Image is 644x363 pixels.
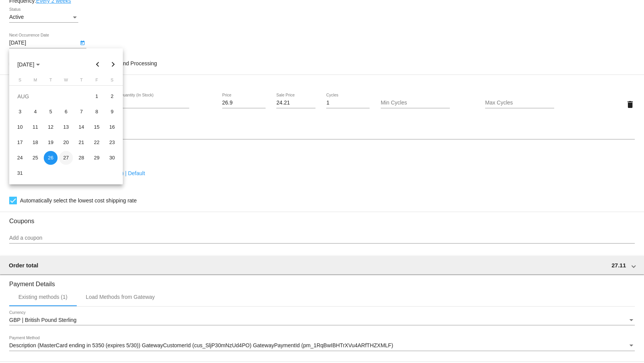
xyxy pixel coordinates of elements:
[59,136,73,149] div: 20
[59,151,73,165] div: 27
[105,105,119,119] div: 9
[89,150,104,166] td: August 29, 2025
[74,119,89,135] td: August 14, 2025
[44,105,58,119] div: 5
[74,135,89,150] td: August 21, 2025
[13,120,27,134] div: 10
[43,104,58,119] td: August 5, 2025
[59,105,73,119] div: 6
[89,89,104,104] td: August 1, 2025
[13,151,27,165] div: 24
[43,150,58,166] td: August 26, 2025
[28,78,43,85] th: Monday
[28,104,43,119] td: August 4, 2025
[105,151,119,165] div: 30
[74,150,89,166] td: August 28, 2025
[12,78,28,85] th: Sunday
[90,120,104,134] div: 15
[28,105,42,119] div: 4
[12,119,28,135] td: August 10, 2025
[104,150,120,166] td: August 30, 2025
[13,136,27,149] div: 17
[104,119,120,135] td: August 16, 2025
[12,104,28,119] td: August 3, 2025
[44,120,58,134] div: 12
[12,150,28,166] td: August 24, 2025
[28,120,42,134] div: 11
[89,135,104,150] td: August 22, 2025
[74,151,88,165] div: 28
[105,136,119,149] div: 23
[43,135,58,150] td: August 19, 2025
[90,57,106,72] button: Previous month
[58,104,74,119] td: August 6, 2025
[106,57,121,72] button: Next month
[44,136,58,149] div: 19
[105,90,119,103] div: 2
[74,120,88,134] div: 14
[105,120,119,134] div: 16
[89,104,104,119] td: August 8, 2025
[74,78,89,85] th: Thursday
[58,150,74,166] td: August 27, 2025
[28,135,43,150] td: August 18, 2025
[58,78,74,85] th: Wednesday
[104,104,120,119] td: August 9, 2025
[90,151,104,165] div: 29
[90,136,104,149] div: 22
[74,104,89,119] td: August 7, 2025
[11,57,46,72] button: Choose month and year
[90,90,104,103] div: 1
[90,105,104,119] div: 8
[74,136,88,149] div: 21
[17,61,40,68] span: [DATE]
[28,151,42,165] div: 25
[13,105,27,119] div: 3
[13,166,27,180] div: 31
[28,119,43,135] td: August 11, 2025
[104,89,120,104] td: August 2, 2025
[43,78,58,85] th: Tuesday
[74,105,88,119] div: 7
[43,119,58,135] td: August 12, 2025
[12,89,89,104] td: AUG
[58,135,74,150] td: August 20, 2025
[28,136,42,149] div: 18
[104,78,120,85] th: Saturday
[104,135,120,150] td: August 23, 2025
[12,135,28,150] td: August 17, 2025
[58,119,74,135] td: August 13, 2025
[28,150,43,166] td: August 25, 2025
[89,78,104,85] th: Friday
[44,151,58,165] div: 26
[89,119,104,135] td: August 15, 2025
[12,166,28,181] td: August 31, 2025
[59,120,73,134] div: 13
